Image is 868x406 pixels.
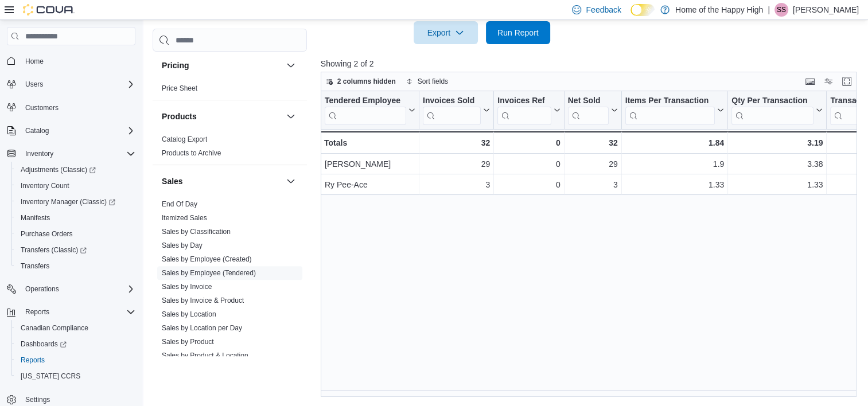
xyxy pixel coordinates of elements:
[162,352,248,360] a: Sales by Product & Location
[418,77,448,86] span: Sort fields
[16,353,135,367] span: Reports
[2,146,140,162] button: Inventory
[21,245,87,255] span: Transfers (Classic)
[162,283,212,291] a: Sales by Invoice
[11,226,140,242] button: Purchase Orders
[822,75,835,88] button: Display options
[768,3,770,17] p: |
[497,178,560,192] div: 0
[11,320,140,336] button: Canadian Compliance
[16,163,100,177] a: Adjustments (Classic)
[16,337,71,351] a: Dashboards
[423,158,490,171] div: 29
[21,356,45,365] span: Reports
[423,96,481,125] div: Invoices Sold
[423,96,481,107] div: Invoices Sold
[421,21,471,44] span: Export
[325,96,415,125] button: Tendered Employee
[16,321,93,335] a: Canadian Compliance
[162,135,207,144] span: Catalog Export
[568,178,618,192] div: 3
[21,147,58,161] button: Inventory
[486,21,550,44] button: Run Report
[16,243,91,257] a: Transfers (Classic)
[162,310,216,318] a: Sales by Location
[21,305,135,319] span: Reports
[25,103,59,112] span: Customers
[162,255,252,263] a: Sales by Employee (Created)
[625,96,715,107] div: Items Per Transaction
[325,178,415,192] div: Ry Pee-Ace
[625,158,725,171] div: 1.9
[25,284,59,294] span: Operations
[21,197,115,206] span: Inventory Manager (Classic)
[21,54,48,68] a: Home
[25,395,50,404] span: Settings
[630,4,655,16] input: Dark Mode
[16,369,135,383] span: Washington CCRS
[162,227,231,236] span: Sales by Classification
[325,158,415,171] div: [PERSON_NAME]
[16,353,49,367] a: Reports
[162,282,212,291] span: Sales by Invoice
[21,305,54,319] button: Reports
[162,135,207,143] a: Catalog Export
[731,96,813,125] div: Qty Per Transaction
[16,179,135,193] span: Inventory Count
[625,178,725,192] div: 1.33
[16,195,120,209] a: Inventory Manager (Classic)
[497,27,539,38] span: Run Report
[21,339,67,349] span: Dashboards
[16,227,135,241] span: Purchase Orders
[25,57,44,66] span: Home
[16,259,54,273] a: Transfers
[21,77,48,91] button: Users
[21,100,135,115] span: Customers
[21,53,135,68] span: Home
[21,147,135,161] span: Inventory
[162,111,282,122] button: Products
[162,351,248,360] span: Sales by Product & Location
[21,372,80,381] span: [US_STATE] CCRS
[11,162,140,178] a: Adjustments (Classic)
[153,81,307,100] div: Pricing
[11,258,140,274] button: Transfers
[162,149,221,157] a: Products to Archive
[21,229,73,239] span: Purchase Orders
[162,84,197,92] a: Price Sheet
[21,101,63,115] a: Customers
[284,174,298,188] button: Sales
[25,126,49,135] span: Catalog
[162,200,197,208] a: End Of Day
[16,337,135,351] span: Dashboards
[162,269,256,277] a: Sales by Employee (Tendered)
[2,99,140,116] button: Customers
[324,136,415,150] div: Totals
[162,214,207,222] a: Itemized Sales
[162,60,189,71] h3: Pricing
[567,96,608,125] div: Net Sold
[675,3,763,17] p: Home of the Happy High
[777,3,786,17] span: SS
[2,281,140,297] button: Operations
[402,75,453,88] button: Sort fields
[21,282,64,296] button: Operations
[162,213,207,222] span: Itemized Sales
[11,178,140,194] button: Inventory Count
[162,255,252,264] span: Sales by Employee (Created)
[284,58,298,72] button: Pricing
[731,158,823,171] div: 3.38
[162,268,256,278] span: Sales by Employee (Tendered)
[16,195,135,209] span: Inventory Manager (Classic)
[23,4,75,15] img: Cova
[162,337,214,346] span: Sales by Product
[16,179,74,193] a: Inventory Count
[11,210,140,226] button: Manifests
[162,296,244,305] span: Sales by Invoice & Product
[21,323,88,333] span: Canadian Compliance
[731,178,823,192] div: 1.33
[731,96,813,107] div: Qty Per Transaction
[153,197,307,395] div: Sales
[325,96,406,107] div: Tendered Employee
